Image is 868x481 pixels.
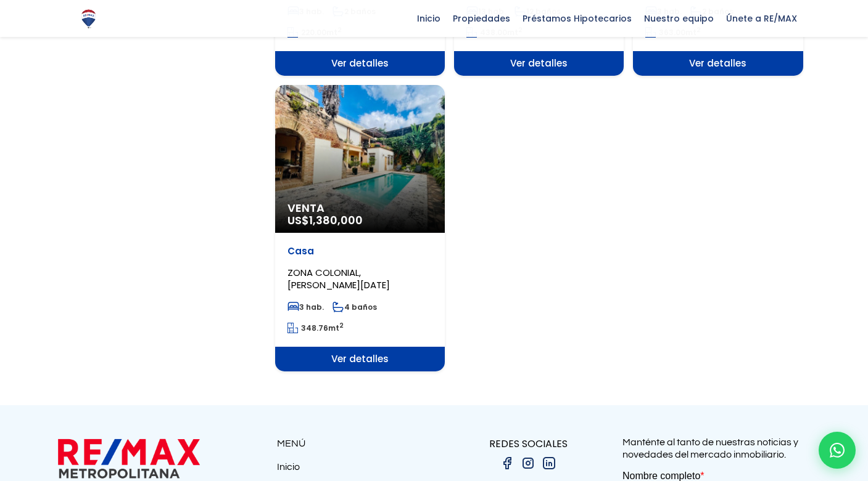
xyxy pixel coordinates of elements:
[339,321,344,330] sup: 2
[287,202,432,214] span: Venta
[287,212,363,228] span: US$
[287,302,324,312] span: 3 hab.
[622,436,811,461] p: Manténte al tanto de nuestras noticias y novedades del mercado inmobiliario.
[275,51,445,76] span: Ver detalles
[58,436,200,481] img: remax metropolitana logo
[720,9,803,28] span: Únete a RE/MAX
[516,9,638,28] span: Préstamos Hipotecarios
[333,302,377,312] span: 4 baños
[275,347,445,371] span: Ver detalles
[521,456,535,471] img: instagram.png
[411,9,447,28] span: Inicio
[500,456,515,471] img: facebook.png
[454,51,624,76] span: Ver detalles
[434,436,622,451] p: REDES SOCIALES
[287,323,344,333] span: mt
[301,323,328,333] span: 348.76
[542,456,556,471] img: linkedin.png
[633,51,803,76] span: Ver detalles
[287,245,432,257] p: Casa
[447,9,516,28] span: Propiedades
[309,212,363,228] span: 1,380,000
[638,9,720,28] span: Nuestro equipo
[78,8,99,30] img: Logo de REMAX
[287,266,390,291] span: ZONA COLONIAL, [PERSON_NAME][DATE]
[277,461,434,479] a: Inicio
[275,85,445,371] a: Venta US$1,380,000 Casa ZONA COLONIAL, [PERSON_NAME][DATE] 3 hab. 4 baños 348.76mt2 Ver detalles
[277,436,434,451] p: MENÚ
